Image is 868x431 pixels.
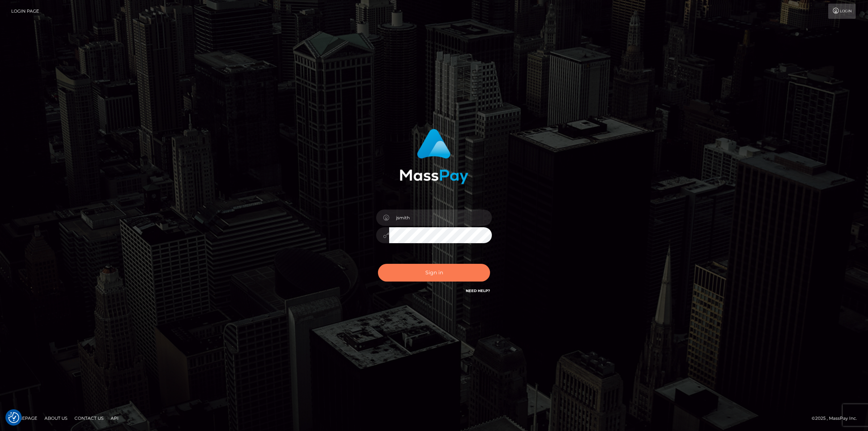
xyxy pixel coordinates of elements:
button: Consent Preferences [8,412,19,423]
a: Need Help? [466,288,490,293]
img: Revisit consent button [8,412,19,423]
a: API [108,413,122,424]
a: About Us [42,413,70,424]
a: Contact Us [72,413,106,424]
a: Homepage [8,413,40,424]
a: Login [828,4,856,19]
input: Username... [389,210,492,226]
img: MassPay Login [400,129,468,184]
div: © 2025 , MassPay Inc. [812,414,863,422]
button: Sign in [378,264,490,282]
a: Login Page [11,4,39,19]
